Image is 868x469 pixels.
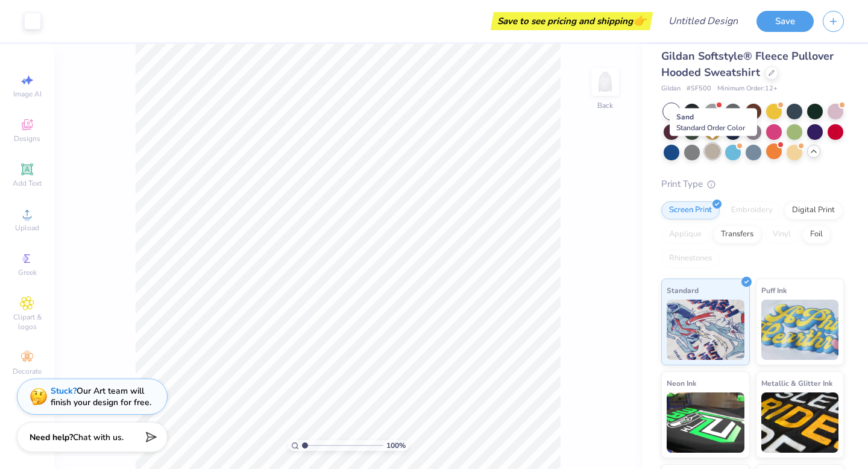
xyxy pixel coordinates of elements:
span: Gildan [661,84,681,94]
span: Designs [14,134,40,143]
span: # SF500 [687,84,711,94]
div: Vinyl [765,225,799,244]
img: Standard [667,300,744,360]
span: Add Text [13,178,42,188]
span: Clipart & logos [6,312,48,332]
span: Image AI [13,89,42,99]
input: Untitled Design [659,9,747,33]
strong: Need help? [30,432,73,443]
img: Neon Ink [667,392,744,453]
span: Chat with us. [73,432,124,443]
span: 👉 [633,13,646,28]
span: Metallic & Glitter Ink [761,377,832,389]
strong: Stuck? [51,385,77,397]
span: Decorate [13,367,42,376]
span: Standard [667,284,699,297]
div: Foil [802,225,831,244]
div: Digital Print [784,201,843,219]
div: Back [597,100,613,111]
img: Puff Ink [761,300,839,360]
div: Our Art team will finish your design for free. [51,385,151,408]
div: Applique [661,225,709,244]
div: Embroidery [723,201,781,219]
button: Save [756,11,814,32]
span: Minimum Order: 12 + [717,84,778,94]
div: Sand [670,109,757,136]
img: Back [593,70,617,94]
div: Transfers [713,225,761,244]
span: Puff Ink [761,284,787,297]
span: Upload [15,223,39,233]
span: Gildan Softstyle® Fleece Pullover Hooded Sweatshirt [661,49,834,80]
img: Metallic & Glitter Ink [761,392,839,453]
div: Print Type [661,177,844,191]
span: Neon Ink [667,377,696,389]
span: Standard Order Color [676,123,745,133]
div: Rhinestones [661,250,720,268]
span: Greek [18,268,37,277]
span: 100 % [386,440,406,451]
div: Screen Print [661,201,720,219]
div: Save to see pricing and shipping [494,12,650,30]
